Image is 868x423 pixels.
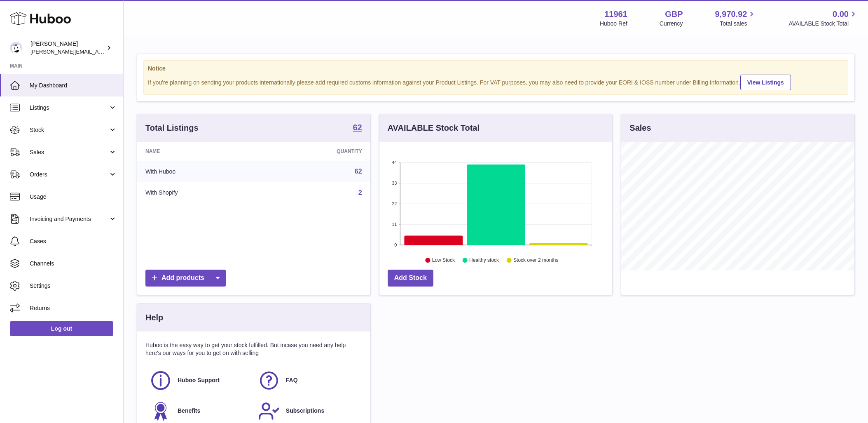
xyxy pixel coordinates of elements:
img: raghav@transformative.in [10,42,22,54]
h3: Total Listings [145,122,199,134]
span: Huboo Support [178,376,220,384]
strong: 11961 [604,9,627,20]
div: Currency [660,20,683,28]
a: View Listings [740,75,791,90]
a: Huboo Support [150,369,250,392]
a: 9,970.92 Total sales [715,9,757,28]
div: [PERSON_NAME] [30,40,105,56]
text: Stock over 2 months [513,258,558,263]
span: 0.00 [833,9,849,20]
td: With Shopify [137,182,263,204]
span: Benefits [178,407,200,415]
text: 44 [392,160,397,165]
span: Listings [30,104,108,112]
a: 62 [353,123,362,133]
span: Settings [30,282,117,290]
span: Orders [30,171,108,179]
text: 11 [392,222,397,227]
td: With Huboo [137,161,263,182]
span: [PERSON_NAME][EMAIL_ADDRESS][DOMAIN_NAME] [30,48,165,55]
strong: Notice [148,65,844,73]
a: Benefits [150,400,250,422]
a: 0.00 AVAILABLE Stock Total [788,9,858,28]
text: Healthy stock [469,258,499,263]
a: Log out [10,321,113,336]
span: Total sales [720,20,756,28]
th: Name [137,142,263,161]
a: Add Stock [388,270,433,287]
h3: AVAILABLE Stock Total [388,122,480,134]
strong: 62 [353,123,362,132]
text: 0 [394,242,397,247]
span: Subscriptions [286,407,324,415]
div: Huboo Ref [600,20,627,28]
h3: Help [145,312,163,323]
span: Sales [30,148,108,156]
span: Usage [30,193,117,201]
span: Stock [30,126,108,134]
span: FAQ [286,376,298,384]
th: Quantity [263,142,370,161]
span: AVAILABLE Stock Total [788,20,858,28]
a: Subscriptions [258,400,358,422]
span: 9,970.92 [715,9,747,20]
span: Invoicing and Payments [30,215,108,223]
text: Low Stock [432,258,455,263]
p: Huboo is the easy way to get your stock fulfilled. But incase you need any help here's our ways f... [145,341,362,357]
div: If you're planning on sending your products internationally please add required customs informati... [148,73,844,90]
a: 2 [358,189,362,196]
span: My Dashboard [30,82,117,89]
a: Add products [145,270,226,287]
span: Cases [30,237,117,245]
text: 33 [392,181,397,186]
span: Returns [30,304,117,312]
span: Channels [30,260,117,268]
a: 62 [355,168,362,175]
text: 22 [392,201,397,206]
h3: Sales [629,122,651,134]
a: FAQ [258,369,358,392]
strong: GBP [665,9,683,20]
